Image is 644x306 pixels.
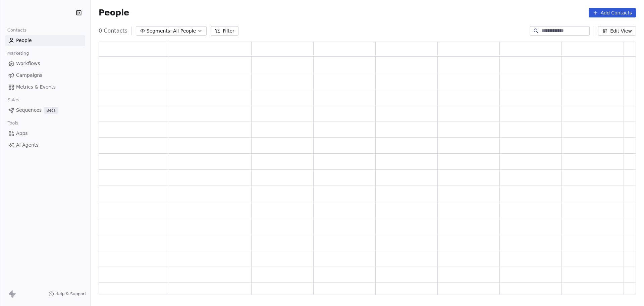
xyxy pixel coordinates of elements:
span: All People [173,28,196,35]
span: Tools [5,118,21,128]
span: Beta [44,107,58,114]
span: Sequences [16,107,42,114]
span: Sales [5,95,22,105]
a: AI Agents [5,140,85,151]
span: Contacts [4,25,30,35]
button: Edit View [598,26,636,36]
span: 0 Contacts [99,27,127,35]
a: Campaigns [5,70,85,81]
span: Workflows [16,60,40,67]
span: People [99,8,129,18]
a: Workflows [5,58,85,69]
span: Help & Support [55,291,86,297]
span: Campaigns [16,72,42,79]
a: Help & Support [49,291,86,297]
a: Apps [5,128,85,139]
a: SequencesBeta [5,105,85,116]
button: Filter [211,26,238,36]
span: Apps [16,130,28,137]
button: Add Contacts [589,8,636,17]
a: Metrics & Events [5,82,85,93]
span: Segments: [147,28,172,35]
span: Metrics & Events [16,84,56,91]
a: People [5,35,85,46]
span: Marketing [4,48,32,58]
span: AI Agents [16,142,39,149]
span: People [16,37,32,44]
